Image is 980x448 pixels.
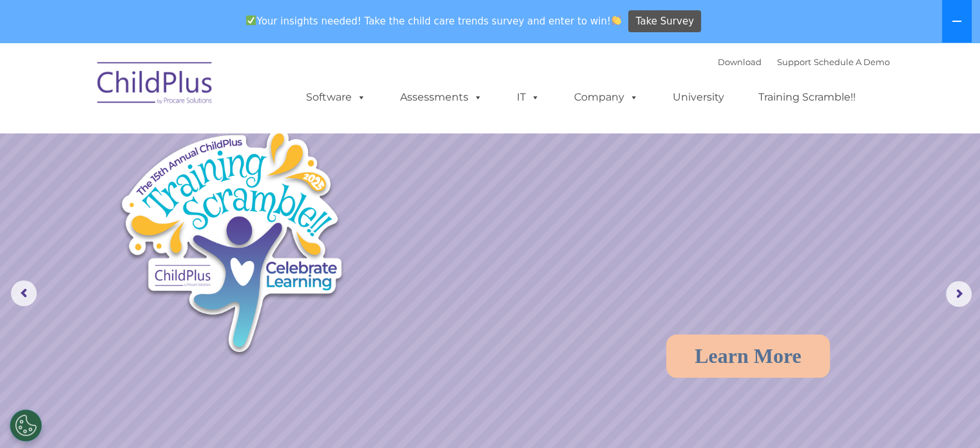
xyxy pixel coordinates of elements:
[814,57,890,67] a: Schedule A Demo
[241,8,627,34] span: Your insights needed! Take the child care trends survey and enter to win!
[611,15,621,25] img: 👏
[91,53,220,117] img: ChildPlus by Procare Solutions
[10,409,42,442] button: Cookies Settings
[777,57,811,67] a: Support
[628,10,701,33] a: Take Survey
[666,335,830,378] a: Learn More
[387,84,495,110] a: Assessments
[745,84,869,110] a: Training Scramble!!
[293,84,379,110] a: Software
[504,84,553,110] a: IT
[718,57,762,67] a: Download
[718,57,890,67] font: |
[246,15,256,25] img: ✅
[660,84,737,110] a: University
[636,10,694,33] span: Take Survey
[561,84,651,110] a: Company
